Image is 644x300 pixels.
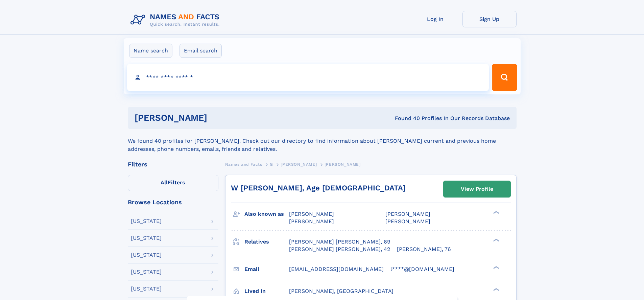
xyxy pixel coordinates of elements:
[127,64,489,91] input: search input
[131,218,162,224] div: [US_STATE]
[492,265,500,270] div: ❯
[301,115,510,122] div: Found 40 Profiles In Our Records Database
[289,246,390,253] a: [PERSON_NAME] [PERSON_NAME], 42
[289,218,334,225] span: [PERSON_NAME]
[397,246,451,253] a: [PERSON_NAME], 76
[281,160,317,168] a: [PERSON_NAME]
[461,181,493,197] div: View Profile
[161,179,168,186] span: All
[244,208,289,220] h3: Also known as
[325,162,361,167] span: [PERSON_NAME]
[131,252,162,258] div: [US_STATE]
[225,160,262,168] a: Names and Facts
[128,11,225,29] img: Logo Names and Facts
[444,181,510,197] a: View Profile
[492,287,500,292] div: ❯
[270,160,273,168] a: G
[131,269,162,275] div: [US_STATE]
[492,210,500,215] div: ❯
[231,184,406,192] a: W [PERSON_NAME], Age [DEMOGRAPHIC_DATA]
[244,285,289,297] h3: Lived in
[244,236,289,248] h3: Relatives
[289,238,390,246] a: [PERSON_NAME] [PERSON_NAME], 69
[128,129,517,153] div: We found 40 profiles for [PERSON_NAME]. Check out our directory to find information about [PERSON...
[180,44,222,58] label: Email search
[462,11,517,27] a: Sign Up
[135,114,301,122] h1: [PERSON_NAME]
[408,11,462,27] a: Log In
[131,286,162,292] div: [US_STATE]
[270,162,273,167] span: G
[244,263,289,275] h3: Email
[289,266,384,272] span: [EMAIL_ADDRESS][DOMAIN_NAME]
[128,175,218,191] label: Filters
[492,64,517,91] button: Search Button
[289,288,393,294] span: [PERSON_NAME], [GEOGRAPHIC_DATA]
[128,161,218,167] div: Filters
[131,235,162,241] div: [US_STATE]
[385,218,430,225] span: [PERSON_NAME]
[128,199,218,205] div: Browse Locations
[281,162,317,167] span: [PERSON_NAME]
[129,44,172,58] label: Name search
[385,211,430,217] span: [PERSON_NAME]
[289,211,334,217] span: [PERSON_NAME]
[492,238,500,242] div: ❯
